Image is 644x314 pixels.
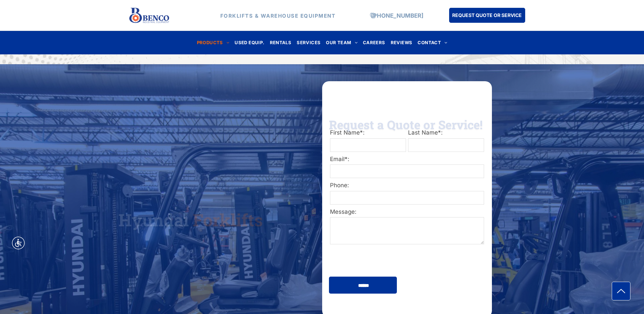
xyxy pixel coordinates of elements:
span: Forklifts [193,208,263,231]
a: SERVICES [294,38,323,47]
a: RENTALS [267,38,294,47]
a: CAREERS [360,38,388,47]
span: Hyundai [118,208,189,231]
strong: FORKLIFTS & WAREHOUSE EQUIPMENT [220,12,336,19]
a: CONTACT [415,38,450,47]
label: Email*: [330,155,484,164]
a: [PHONE_NUMBER] [371,12,423,19]
iframe: reCAPTCHA [330,249,423,273]
a: USED EQUIP. [232,38,267,47]
label: Message: [330,208,484,216]
label: Last Name*: [408,128,484,137]
a: OUR TEAM [323,38,360,47]
label: Phone: [330,181,484,190]
span: REQUEST QUOTE OR SERVICE [452,9,522,21]
a: REQUEST QUOTE OR SERVICE [449,8,525,23]
label: First Name*: [330,128,406,137]
span: Request a Quote or Service! [329,117,483,132]
a: REVIEWS [388,38,415,47]
a: PRODUCTS [194,38,232,47]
